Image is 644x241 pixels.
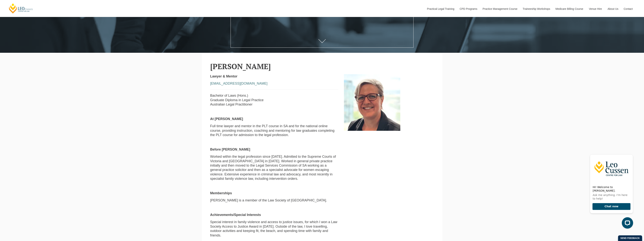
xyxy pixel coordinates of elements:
a: Contact [621,1,636,17]
a: Practical Legal Training [424,1,457,17]
iframe: LiveChat chat widget [587,151,635,232]
a: [EMAIL_ADDRESS][DOMAIN_NAME] [210,82,268,85]
h2: [PERSON_NAME] [210,62,434,70]
strong: Lawyer & Mentor [210,74,237,78]
p: Special interest in family violence and access to justice issues, for which I won a Law Society A... [210,220,338,238]
a: About Us [605,1,621,17]
a: Traineeship Workshops [520,1,553,17]
a: Venue Hire [586,1,605,17]
a: [PERSON_NAME] Centre for Law [8,3,33,14]
strong: Memberships [210,191,232,195]
p: Full time lawyer and mentor in the PLT course in SA and for the national online course, providing... [210,124,338,137]
strong: Achievements/Special Interests [210,213,261,217]
strong: Before [PERSON_NAME] [210,148,250,151]
p: Worked within the legal profession since [DATE]. Admitted to the Supreme Courts of Victoria and [... [210,155,338,181]
p: [PERSON_NAME] is a member of the Law Society of [GEOGRAPHIC_DATA]. [210,198,338,203]
a: Practice Management Course [480,1,520,17]
a: CPD Programs [457,1,480,17]
a: Medicare Billing Course [553,1,586,17]
strong: At [PERSON_NAME] [210,117,243,121]
p: Bachelor of Laws (Hons.) Graduate Diploma in Legal Practice Australian Legal Practitioner [210,93,338,107]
